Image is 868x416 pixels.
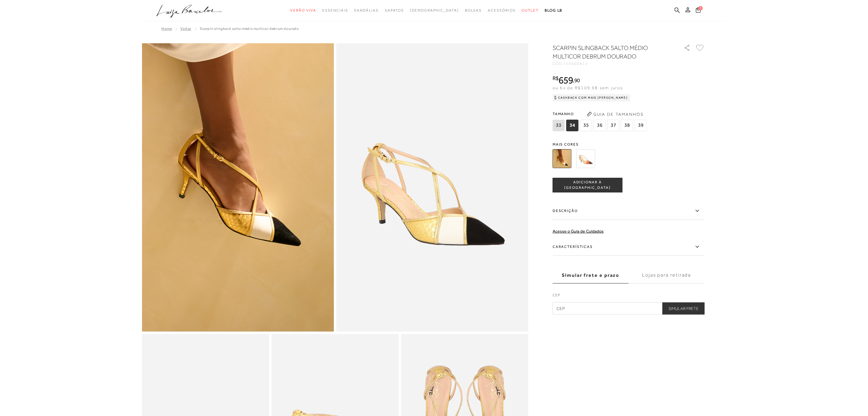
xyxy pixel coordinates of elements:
span: 37 [607,120,620,131]
span: 659 [559,75,573,86]
button: 3 [694,7,703,15]
span: Essenciais [322,8,348,12]
div: CÓD: [553,62,674,65]
label: CEP [553,292,705,301]
h1: SCARPIN SLINGBACK SALTO MÉDIO MULTICOR DEBRUM DOURADO [553,44,667,61]
a: Home [161,26,172,31]
a: categoryNavScreenReaderText [465,5,482,16]
span: SCARPIN SLINGBACK SALTO MÉDIO MULTICOR DEBRUM DOURADO [200,26,299,31]
label: Descrição [553,202,705,220]
label: Características [553,238,705,256]
a: categoryNavScreenReaderText [385,5,404,16]
label: Lojas para retirada [629,267,705,284]
button: Guia de Tamanhos [585,109,646,119]
img: image [336,43,528,332]
span: 38 [621,120,633,131]
a: categoryNavScreenReaderText [322,5,348,16]
a: categoryNavScreenReaderText [488,5,516,16]
span: BLOG LB [545,8,562,12]
span: ADICIONAR À [GEOGRAPHIC_DATA] [553,180,622,190]
span: 34 [566,120,578,131]
img: SCARPIN SLINGBACK SALTO MÉDIO MULTICOR DEBRUM DOURADO [553,149,571,168]
span: 36 [594,120,606,131]
img: image [142,43,334,332]
a: Acesse o Guia de Cuidados [553,229,604,234]
a: BLOG LB [545,5,562,16]
span: Tamanho [553,109,648,118]
a: categoryNavScreenReaderText [522,5,539,16]
label: Simular frete e prazo [553,267,629,284]
span: 124800812 [564,62,588,66]
span: 35 [580,120,592,131]
span: 39 [635,120,647,131]
a: noSubCategoriesText [410,5,459,16]
span: Mais cores [553,143,705,146]
span: [DEMOGRAPHIC_DATA] [410,8,459,12]
a: Voltar [180,26,191,31]
span: Sandálias [354,8,379,12]
span: Verão Viva [290,8,316,12]
div: Cashback com Mais [PERSON_NAME] [553,94,630,101]
span: Sapatos [385,8,404,12]
span: ou 6x de R$109,98 sem juros [553,85,623,90]
span: Acessórios [488,8,516,12]
span: Bolsas [465,8,482,12]
span: Outlet [522,8,539,12]
i: R$ [553,76,559,81]
button: Simular Frete [662,302,705,315]
a: categoryNavScreenReaderText [354,5,379,16]
a: categoryNavScreenReaderText [290,5,316,16]
button: ADICIONAR À [GEOGRAPHIC_DATA] [553,178,623,192]
span: 3 [699,6,703,10]
span: 33 [553,120,565,131]
span: 90 [574,77,580,83]
input: CEP [553,302,705,315]
img: SCARPIN SLINGBACK SALTO MÉDIO MULTICOR DEBRUM DOURADO [576,149,595,168]
i: , [573,78,580,83]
